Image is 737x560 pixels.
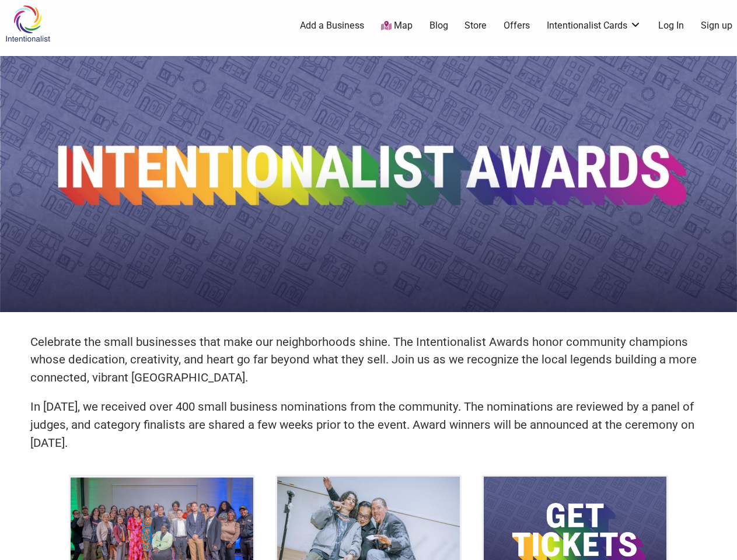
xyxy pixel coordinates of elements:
[429,19,448,32] a: Blog
[547,19,641,32] a: Intentionalist Cards
[504,19,530,32] a: Offers
[658,19,684,32] a: Log In
[30,398,707,452] p: In [DATE], we received over 400 small business nominations from the community. The nominations ar...
[30,333,707,387] p: Celebrate the small businesses that make our neighborhoods shine. The Intentionalist Awards honor...
[464,19,487,32] a: Store
[381,19,413,33] a: Map
[701,19,732,32] a: Sign up
[300,19,364,32] a: Add a Business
